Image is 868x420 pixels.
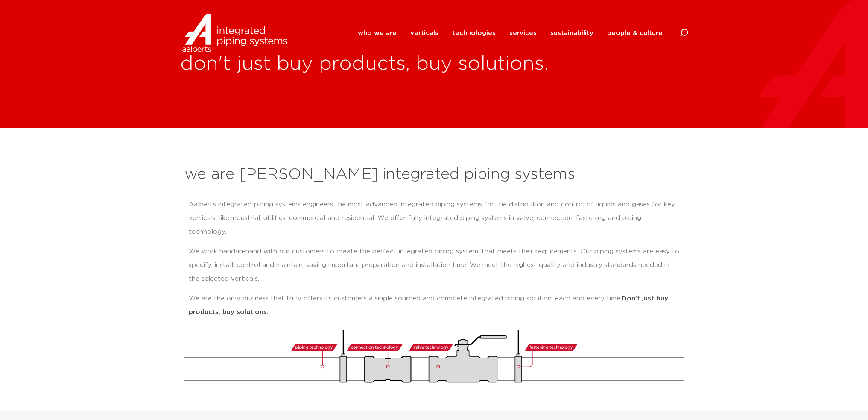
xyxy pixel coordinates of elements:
a: services [509,16,537,50]
a: people & culture [607,16,663,50]
h2: we are [PERSON_NAME] integrated piping systems [184,164,684,185]
p: Aalberts integrated piping systems engineers the most advanced integrated piping systems for the ... [189,198,680,239]
p: We work hand-in-hand with our customers to create the perfect integrated piping system, that meet... [189,245,680,286]
p: We are the only business that truly offers its customers a single sourced and complete integrated... [189,292,680,319]
a: sustainability [550,16,593,50]
a: verticals [410,16,438,50]
nav: Menu [358,16,663,50]
a: who we are [358,16,397,50]
a: technologies [452,16,496,50]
